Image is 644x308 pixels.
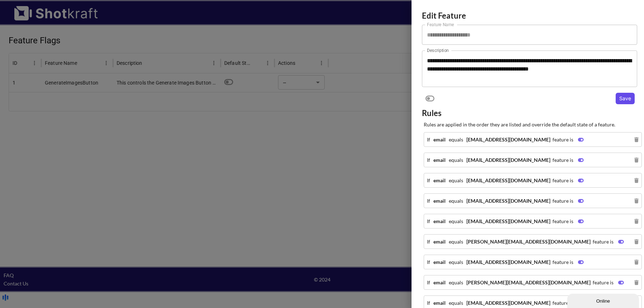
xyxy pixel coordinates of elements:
[427,21,454,28] label: Feature Name
[433,198,446,204] strong: email
[433,218,446,224] strong: email
[433,136,446,143] strong: email
[466,300,550,306] strong: [EMAIL_ADDRESS][DOMAIN_NAME]
[427,197,584,205] div: If equals feature is
[567,292,640,308] iframe: chat widget
[433,300,446,306] strong: email
[427,217,584,225] div: If equals feature is
[427,299,584,307] div: If equals feature is
[466,239,591,245] strong: [PERSON_NAME][EMAIL_ADDRESS][DOMAIN_NAME]
[466,259,550,265] strong: [EMAIL_ADDRESS][DOMAIN_NAME]
[433,259,446,265] strong: email
[466,157,550,163] strong: [EMAIL_ADDRESS][DOMAIN_NAME]
[466,177,550,183] strong: [EMAIL_ADDRESS][DOMAIN_NAME]
[433,177,446,183] strong: email
[616,93,635,104] button: Save
[433,279,446,285] strong: email
[427,258,584,266] div: If equals feature is
[422,119,637,130] div: Rules are applied in the order they are listed and override the default state of a feature.
[427,176,584,184] div: If equals feature is
[427,135,584,144] div: If equals feature is
[433,157,446,163] strong: email
[433,239,446,245] strong: email
[427,278,624,287] div: If equals feature is
[420,9,639,23] div: Edit Feature
[427,47,449,53] label: Description
[466,198,550,204] strong: [EMAIL_ADDRESS][DOMAIN_NAME]
[466,218,550,224] strong: [EMAIL_ADDRESS][DOMAIN_NAME]
[466,136,550,143] strong: [EMAIL_ADDRESS][DOMAIN_NAME]
[466,279,591,285] strong: [PERSON_NAME][EMAIL_ADDRESS][DOMAIN_NAME]
[427,156,584,164] div: If equals feature is
[422,108,442,119] div: Rules
[427,237,624,246] div: If equals feature is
